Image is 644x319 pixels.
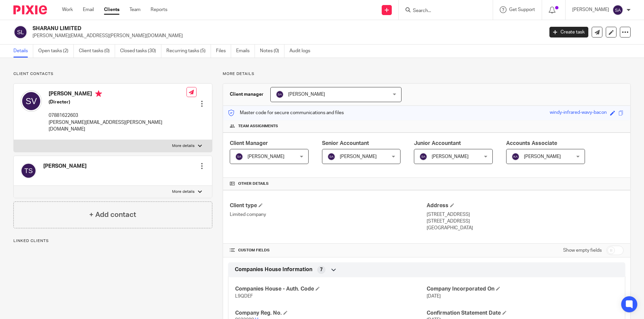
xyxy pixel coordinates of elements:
p: [PERSON_NAME][EMAIL_ADDRESS][PERSON_NAME][DOMAIN_NAME] [49,119,186,133]
a: Closed tasks (30) [120,45,161,58]
p: [PERSON_NAME] [572,6,609,13]
span: 7 [320,266,323,273]
span: [PERSON_NAME] [524,154,561,159]
p: 07881622603 [49,112,186,119]
h2: SHARANU LIMITED [33,25,438,32]
p: [PERSON_NAME][EMAIL_ADDRESS][PERSON_NAME][DOMAIN_NAME] [33,32,539,39]
span: [PERSON_NAME] [248,154,284,159]
h4: Address [427,202,624,209]
img: svg%3E [20,163,37,179]
span: Accounts Associate [506,141,557,146]
img: svg%3E [612,5,623,15]
p: More details [172,143,195,149]
span: [PERSON_NAME] [288,92,325,97]
a: Open tasks (2) [38,45,74,58]
label: Show empty fields [563,247,602,254]
span: Get Support [509,7,535,12]
a: Notes (0) [260,45,284,58]
img: svg%3E [512,153,520,161]
p: Master code for secure communications and files [228,109,344,116]
img: svg%3E [13,25,28,39]
span: Companies House Information [235,266,312,273]
h4: CUSTOM FIELDS [230,248,427,253]
i: Primary [95,90,102,97]
a: Clients [104,6,119,13]
span: Client Manager [230,141,268,146]
span: Team assignments [238,124,278,129]
input: Search [412,8,473,14]
span: Senior Accountant [322,141,369,146]
div: windy-infrared-wavy-bacon [550,109,607,117]
a: Emails [236,45,255,58]
span: [PERSON_NAME] [432,154,469,159]
a: Work [62,6,73,13]
p: [GEOGRAPHIC_DATA] [427,225,624,231]
h4: Companies House - Auth. Code [235,286,427,293]
h4: Client type [230,202,427,209]
h3: Client manager [230,91,264,98]
p: Limited company [230,211,427,218]
h4: [PERSON_NAME] [49,90,186,99]
a: Client tasks (0) [79,45,115,58]
img: svg%3E [235,153,243,161]
a: Details [13,45,33,58]
h4: [PERSON_NAME] [43,163,87,170]
span: [PERSON_NAME] [340,154,377,159]
img: svg%3E [327,153,335,161]
p: More details [223,71,631,77]
a: Create task [549,27,588,37]
a: Recurring tasks (5) [166,45,211,58]
a: Audit logs [289,45,315,58]
img: svg%3E [20,90,42,112]
img: svg%3E [419,153,427,161]
span: Junior Accountant [414,141,461,146]
img: Pixie [13,5,47,14]
p: Linked clients [13,238,212,244]
span: [DATE] [427,294,441,299]
h4: Company Reg. No. [235,310,427,317]
p: [STREET_ADDRESS] [427,211,624,218]
img: svg%3E [276,90,284,98]
h4: Company Incorporated On [427,286,618,293]
a: Reports [151,6,167,13]
a: Email [83,6,94,13]
p: [STREET_ADDRESS] [427,218,624,225]
h4: + Add contact [89,210,136,220]
p: More details [172,189,195,194]
span: Other details [238,181,269,186]
h5: (Director) [49,99,186,105]
a: Team [129,6,141,13]
span: L9QDEF [235,294,253,299]
a: Files [216,45,231,58]
p: Client contacts [13,71,212,77]
h4: Confirmation Statement Date [427,310,618,317]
